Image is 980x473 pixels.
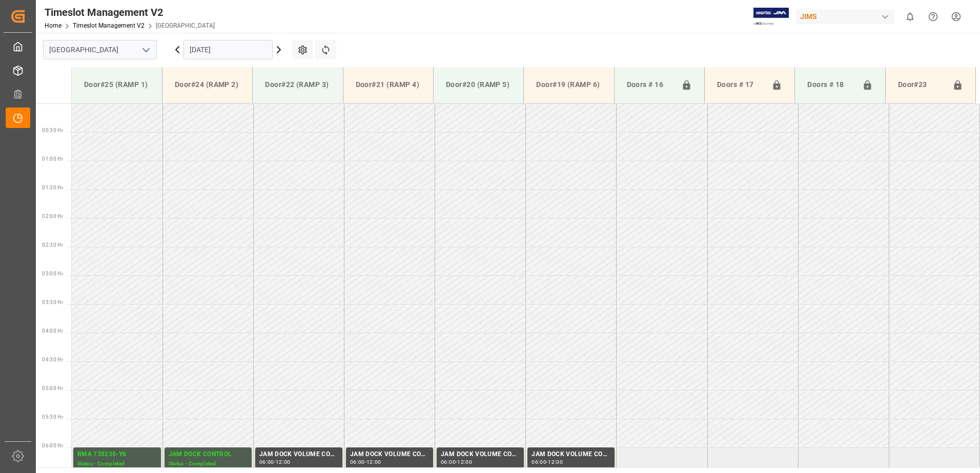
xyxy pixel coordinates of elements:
[42,213,63,219] span: 02:00 Hr
[261,75,334,94] div: Door#22 (RAMP 3)
[623,75,677,95] div: Doors # 16
[169,460,248,468] div: Status - Completed
[77,460,157,468] div: Status - Completed
[796,9,894,24] div: JIMS
[42,271,63,276] span: 03:00 Hr
[259,460,274,464] div: 06:00
[80,75,154,94] div: Door#25 (RAMP 1)
[45,22,62,29] a: Home
[42,242,63,248] span: 02:30 Hr
[894,75,948,95] div: Door#23
[183,40,273,59] input: DD.MM.YYYY
[42,127,63,133] span: 00:30 Hr
[922,5,945,28] button: Help Center
[42,443,63,448] span: 06:00 Hr
[42,414,63,420] span: 05:30 Hr
[753,8,789,26] img: Exertis%20JAM%20-%20Email%20Logo.jpg_1722504956.jpg
[713,75,767,95] div: Doors # 17
[350,449,429,460] div: JAM DOCK VOLUME CONTROL
[171,75,244,94] div: Door#24 (RAMP 2)
[532,460,546,464] div: 06:00
[457,460,472,464] div: 12:00
[42,385,63,391] span: 05:00 Hr
[42,328,63,334] span: 04:00 Hr
[43,40,157,59] input: Type to search/select
[42,156,63,162] span: 01:00 Hr
[45,5,215,20] div: Timeslot Management V2
[276,460,291,464] div: 12:00
[350,460,365,464] div: 06:00
[796,7,899,26] button: JIMS
[274,460,276,464] div: -
[532,75,605,94] div: Door#19 (RAMP 6)
[546,460,548,464] div: -
[442,75,515,94] div: Door#20 (RAMP 5)
[532,449,610,460] div: JAM DOCK VOLUME CONTROL
[456,460,457,464] div: -
[73,22,145,29] a: Timeslot Management V2
[77,449,157,460] div: RMA 735235-Y6
[42,185,63,190] span: 01:30 Hr
[169,449,248,460] div: JAM DOCK CONTROL
[42,357,63,362] span: 04:30 Hr
[352,75,425,94] div: Door#21 (RAMP 4)
[899,5,922,28] button: show 0 new notifications
[366,460,381,464] div: 12:00
[441,449,520,460] div: JAM DOCK VOLUME CONTROL
[42,299,63,305] span: 03:30 Hr
[365,460,366,464] div: -
[803,75,857,95] div: Doors # 18
[138,42,153,58] button: open menu
[441,460,456,464] div: 06:00
[548,460,563,464] div: 12:00
[259,449,338,460] div: JAM DOCK VOLUME CONTROL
